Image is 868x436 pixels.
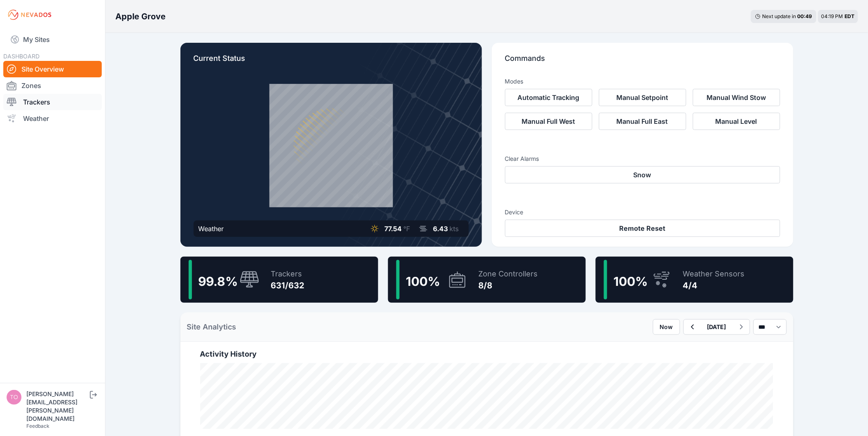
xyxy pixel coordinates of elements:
[693,113,780,130] button: Manual Level
[683,268,745,280] div: Weather Sensors
[199,224,224,234] div: Weather
[505,77,524,86] h3: Modes
[505,89,592,106] button: Automatic Tracking
[406,274,440,289] span: 100 %
[3,77,102,94] a: Zones
[7,390,21,405] img: tomasz.barcz@energix-group.com
[599,89,686,106] button: Manual Setpoint
[3,94,102,110] a: Trackers
[479,268,538,280] div: Zone Controllers
[200,348,774,360] h2: Activity History
[821,13,843,19] span: 04:19 PM
[199,274,238,289] span: 99.8 %
[3,30,102,49] a: My Sites
[614,274,648,289] span: 100 %
[180,257,378,303] a: 99.8%Trackers631/632
[271,268,305,280] div: Trackers
[505,113,592,130] button: Manual Full West
[505,208,780,216] h3: Device
[596,257,793,303] a: 100%Weather Sensors4/4
[479,280,538,291] div: 8/8
[388,257,586,303] a: 100%Zone Controllers8/8
[26,390,88,423] div: [PERSON_NAME][EMAIL_ADDRESS][PERSON_NAME][DOMAIN_NAME]
[26,423,49,429] a: Feedback
[404,225,410,233] span: °F
[505,155,780,163] h3: Clear Alarms
[433,225,448,233] span: 6.43
[3,110,102,127] a: Weather
[701,320,733,334] button: [DATE]
[3,53,40,60] span: DASHBOARD
[505,166,780,183] button: Snow
[599,113,686,130] button: Manual Full East
[683,280,745,291] div: 4/4
[693,89,780,106] button: Manual Wind Stow
[450,225,459,233] span: kts
[194,53,469,71] p: Current Status
[271,280,305,291] div: 631/632
[845,13,855,19] span: EDT
[505,220,780,237] button: Remote Reset
[505,53,780,71] p: Commands
[798,13,812,20] div: 00 : 49
[7,8,53,21] img: Nevados
[763,13,796,19] span: Next update in
[653,319,680,335] button: Now
[115,11,166,22] h3: Apple Grove
[187,321,236,333] h2: Site Analytics
[3,61,102,77] a: Site Overview
[385,225,402,233] span: 77.54
[115,6,166,27] nav: Breadcrumb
